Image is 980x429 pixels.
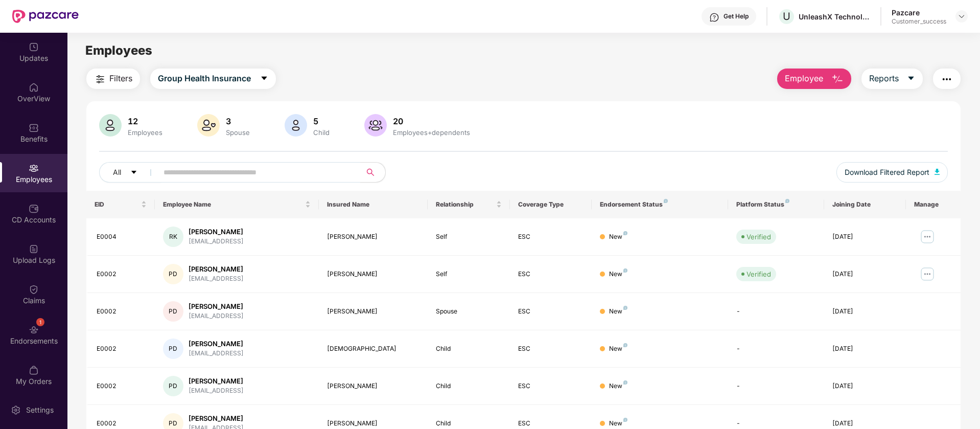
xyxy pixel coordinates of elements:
div: 3 [224,116,252,126]
div: Child [436,381,501,391]
img: svg+xml;base64,PHN2ZyB4bWxucz0iaHR0cDovL3d3dy53My5vcmcvMjAwMC9zdmciIHdpZHRoPSI4IiBoZWlnaHQ9IjgiIH... [623,268,627,273]
img: svg+xml;base64,PHN2ZyBpZD0iQmVuZWZpdHMiIHhtbG5zPSJodHRwOi8vd3d3LnczLm9yZy8yMDAwL3N2ZyIgd2lkdGg9Ij... [29,123,39,133]
div: Pazcare [892,8,946,17]
div: [EMAIL_ADDRESS] [189,386,244,396]
div: Child [436,419,501,428]
img: svg+xml;base64,PHN2ZyBpZD0iVXBkYXRlZCIgeG1sbnM9Imh0dHA6Ly93d3cudzMub3JnLzIwMDAvc3ZnIiB3aWR0aD0iMj... [29,42,39,52]
img: svg+xml;base64,PHN2ZyBpZD0iTXlfT3JkZXJzIiBkYXRhLW5hbWU9Ik15IE9yZGVycyIgeG1sbnM9Imh0dHA6Ly93d3cudz... [29,365,39,375]
div: [PERSON_NAME] [189,376,244,386]
span: Employees [85,43,152,58]
img: svg+xml;base64,PHN2ZyB4bWxucz0iaHR0cDovL3d3dy53My5vcmcvMjAwMC9zdmciIHdpZHRoPSI4IiBoZWlnaHQ9IjgiIH... [623,343,627,347]
div: Platform Status [736,200,815,209]
span: Relationship [436,200,494,209]
td: - [728,330,824,368]
div: [EMAIL_ADDRESS] [189,349,244,358]
div: [PERSON_NAME] [189,302,244,311]
button: Reportscaret-down [861,69,923,89]
img: manageButton [919,266,936,282]
div: E0002 [97,269,147,279]
img: svg+xml;base64,PHN2ZyB4bWxucz0iaHR0cDovL3d3dy53My5vcmcvMjAwMC9zdmciIHdpZHRoPSI4IiBoZWlnaHQ9IjgiIH... [623,418,627,422]
button: Group Health Insurancecaret-down [150,69,276,89]
img: svg+xml;base64,PHN2ZyB4bWxucz0iaHR0cDovL3d3dy53My5vcmcvMjAwMC9zdmciIHdpZHRoPSIyNCIgaGVpZ2h0PSIyNC... [941,73,953,85]
th: Employee Name [155,191,319,218]
span: Employee [785,72,823,85]
div: Employees [126,128,165,137]
span: Reports [869,72,899,85]
img: svg+xml;base64,PHN2ZyBpZD0iSG9tZSIgeG1sbnM9Imh0dHA6Ly93d3cudzMub3JnLzIwMDAvc3ZnIiB3aWR0aD0iMjAiIG... [29,82,39,93]
th: EID [86,191,155,218]
div: [DATE] [832,344,898,354]
img: svg+xml;base64,PHN2ZyB4bWxucz0iaHR0cDovL3d3dy53My5vcmcvMjAwMC9zdmciIHdpZHRoPSI4IiBoZWlnaHQ9IjgiIH... [623,306,627,310]
div: ESC [518,307,584,317]
span: Filters [109,72,132,85]
th: Joining Date [824,191,906,218]
div: Self [436,232,501,242]
div: Verified [746,232,771,242]
img: svg+xml;base64,PHN2ZyBpZD0iRW1wbG95ZWVzIiB4bWxucz0iaHR0cDovL3d3dy53My5vcmcvMjAwMC9zdmciIHdpZHRoPS... [29,163,39,173]
img: manageButton [919,229,936,245]
div: ESC [518,269,584,279]
div: [DATE] [832,269,898,279]
div: E0002 [97,307,147,317]
div: PD [163,376,183,396]
button: Filters [86,69,140,89]
button: Allcaret-down [99,162,161,183]
button: search [360,162,386,183]
div: Spouse [436,307,501,317]
span: EID [95,200,139,209]
div: [EMAIL_ADDRESS] [189,274,244,284]
span: All [113,167,121,178]
div: PD [163,264,183,284]
div: [PERSON_NAME] [327,307,420,317]
div: E0004 [97,232,147,242]
div: ESC [518,419,584,428]
div: Verified [746,269,771,279]
div: Employees+dependents [391,128,472,137]
div: Child [436,344,501,354]
div: [PERSON_NAME] [189,264,244,274]
img: svg+xml;base64,PHN2ZyBpZD0iU2V0dGluZy0yMHgyMCIgeG1sbnM9Imh0dHA6Ly93d3cudzMub3JnLzIwMDAvc3ZnIiB3aW... [11,405,21,415]
img: svg+xml;base64,PHN2ZyB4bWxucz0iaHR0cDovL3d3dy53My5vcmcvMjAwMC9zdmciIHdpZHRoPSI4IiBoZWlnaHQ9IjgiIH... [785,199,789,203]
div: PD [163,301,183,322]
th: Relationship [428,191,509,218]
div: PD [163,338,183,359]
div: Settings [23,405,57,415]
img: New Pazcare Logo [12,10,79,23]
button: Download Filtered Report [836,162,948,183]
img: svg+xml;base64,PHN2ZyBpZD0iRHJvcGRvd24tMzJ4MzIiIHhtbG5zPSJodHRwOi8vd3d3LnczLm9yZy8yMDAwL3N2ZyIgd2... [958,12,966,20]
td: - [728,293,824,330]
span: caret-down [130,169,137,177]
img: svg+xml;base64,PHN2ZyB4bWxucz0iaHR0cDovL3d3dy53My5vcmcvMjAwMC9zdmciIHhtbG5zOnhsaW5rPSJodHRwOi8vd3... [935,169,940,175]
span: U [783,10,790,22]
span: search [360,168,380,176]
div: New [609,381,627,391]
div: 20 [391,116,472,126]
img: svg+xml;base64,PHN2ZyBpZD0iVXBsb2FkX0xvZ3MiIGRhdGEtbmFtZT0iVXBsb2FkIExvZ3MiIHhtbG5zPSJodHRwOi8vd3... [29,244,39,254]
div: Self [436,269,501,279]
img: svg+xml;base64,PHN2ZyB4bWxucz0iaHR0cDovL3d3dy53My5vcmcvMjAwMC9zdmciIHhtbG5zOnhsaW5rPSJodHRwOi8vd3... [285,114,307,137]
div: [DEMOGRAPHIC_DATA] [327,344,420,354]
img: svg+xml;base64,PHN2ZyBpZD0iQ0RfQWNjb3VudHMiIGRhdGEtbmFtZT0iQ0QgQWNjb3VudHMiIHhtbG5zPSJodHRwOi8vd3... [29,204,39,214]
img: svg+xml;base64,PHN2ZyB4bWxucz0iaHR0cDovL3d3dy53My5vcmcvMjAwMC9zdmciIHdpZHRoPSI4IiBoZWlnaHQ9IjgiIH... [623,380,627,385]
img: svg+xml;base64,PHN2ZyBpZD0iRW5kb3JzZW1lbnRzIiB4bWxucz0iaHR0cDovL3d3dy53My5vcmcvMjAwMC9zdmciIHdpZH... [29,325,39,335]
div: [PERSON_NAME] [327,232,420,242]
div: 1 [36,318,44,326]
div: [PERSON_NAME] [327,381,420,391]
div: [DATE] [832,232,898,242]
th: Coverage Type [510,191,592,218]
button: Employee [777,69,851,89]
img: svg+xml;base64,PHN2ZyB4bWxucz0iaHR0cDovL3d3dy53My5vcmcvMjAwMC9zdmciIHhtbG5zOnhsaW5rPSJodHRwOi8vd3... [831,73,844,85]
img: svg+xml;base64,PHN2ZyBpZD0iSGVscC0zMngzMiIgeG1sbnM9Imh0dHA6Ly93d3cudzMub3JnLzIwMDAvc3ZnIiB3aWR0aD... [709,12,719,22]
img: svg+xml;base64,PHN2ZyB4bWxucz0iaHR0cDovL3d3dy53My5vcmcvMjAwMC9zdmciIHhtbG5zOnhsaW5rPSJodHRwOi8vd3... [99,114,122,137]
div: New [609,232,627,242]
div: 12 [126,116,165,126]
div: [PERSON_NAME] [189,339,244,349]
div: ESC [518,232,584,242]
img: svg+xml;base64,PHN2ZyB4bWxucz0iaHR0cDovL3d3dy53My5vcmcvMjAwMC9zdmciIHhtbG5zOnhsaW5rPSJodHRwOi8vd3... [364,114,387,137]
div: E0002 [97,344,147,354]
div: E0002 [97,419,147,428]
div: New [609,307,627,317]
div: [PERSON_NAME] [189,227,244,237]
span: Download Filtered Report [845,167,929,178]
div: E0002 [97,381,147,391]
